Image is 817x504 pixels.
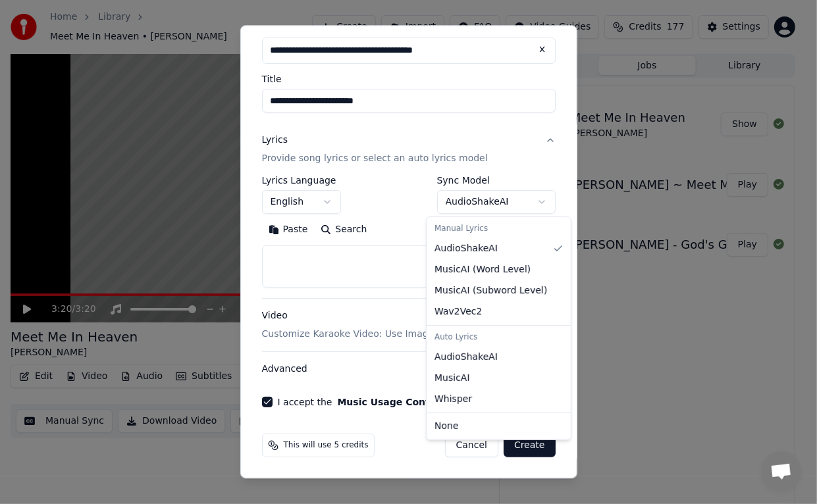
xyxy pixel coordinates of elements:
div: Auto Lyrics [429,328,568,347]
span: AudioShakeAI [435,351,498,364]
span: Wav2Vec2 [435,305,482,318]
span: None [435,420,459,433]
span: Whisper [435,393,472,406]
span: MusicAI ( Subword Level ) [435,284,547,297]
span: AudioShakeAI [435,242,498,255]
div: Manual Lyrics [429,220,568,238]
span: MusicAI ( Word Level ) [435,263,531,276]
span: MusicAI [435,372,470,385]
